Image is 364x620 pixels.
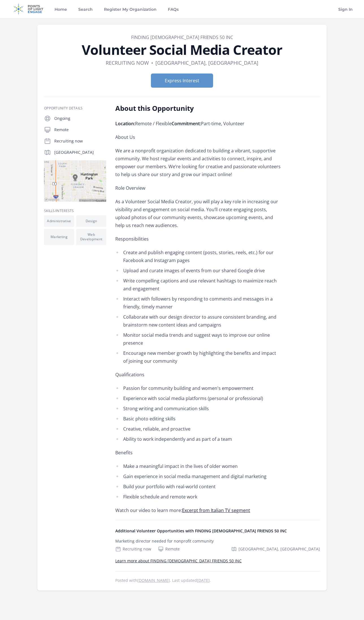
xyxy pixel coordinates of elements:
h4: Additional Volunteer Opportunities with FINDING [DEMOGRAPHIC_DATA] FRIENDS 50 INC [115,528,320,534]
li: Gain experience in social media management and digital marketing [115,472,281,480]
div: Remote [158,546,180,552]
a: Marketing director needed for nonprofit community Recruiting now Remote [GEOGRAPHIC_DATA], [GEOGR... [113,534,322,556]
dd: [GEOGRAPHIC_DATA], [GEOGRAPHIC_DATA] [155,59,258,67]
a: Learn more about FINDING [DEMOGRAPHIC_DATA] FRIENDS 50 INC [115,558,242,563]
h1: Volunteer Social Media Creator [44,43,320,57]
p: Ongoing [54,116,106,121]
li: Write compelling captions and use relevant hashtags to maximize reach and engagement [115,277,281,293]
li: Collaborate with our design director to assure consistent branding, and brainstorm new content id... [115,313,281,329]
a: Excerpt from Italian TV segment [182,507,250,513]
div: Marketing director needed for nonprofit community [115,538,214,544]
strong: Location: [115,120,135,127]
li: Upload and curate images of events from our shared Google drive [115,267,281,275]
li: Experience with social media platforms (personal or professional) [115,394,281,402]
li: Strong writing and communication skills [115,405,281,412]
li: Monitor social media trends and suggest ways to improve our online presence [115,331,281,347]
li: Interact with followers by responding to comments and messages in a friendly, timely manner [115,295,281,311]
strong: Commitment: [172,120,201,127]
li: Build your portfolio with real-world content [115,483,281,491]
li: Ability to work independently and as part of a team [115,435,281,443]
li: Basic photo editing skills [115,415,281,423]
dd: Recruiting now [106,59,149,67]
p: Remote [54,127,106,133]
p: Watch our video to learn more: [115,506,281,514]
li: Passion for community building and women's empowerment [115,384,281,392]
a: FINDING [DEMOGRAPHIC_DATA] FRIENDS 50 INC [131,34,233,40]
div: Recruiting now [115,546,151,552]
p: Recruiting now [54,138,106,144]
button: Express Interest [151,74,213,88]
li: Marketing [44,229,74,245]
img: Map [44,160,106,202]
li: Design [76,215,106,227]
li: Make a meaningful impact in the lives of older women [115,462,281,470]
span: [GEOGRAPHIC_DATA], [GEOGRAPHIC_DATA] [239,546,320,552]
li: Create and publish engaging content (posts, stories, reels, etc.) for our Facebook and Instagram ... [115,249,281,264]
p: We are a nonprofit organization dedicated to building a vibrant, supportive community. We host re... [115,147,281,178]
h3: Opportunity Details [44,106,106,111]
p: Remote / Flexible Part-time, Volunteer [115,120,281,128]
p: As a Volunteer Social Media Creator, you will play a key role in increasing our visibility and en... [115,198,281,229]
div: About Us Role Overview Responsibilities Qualifications Benefits [115,120,281,514]
abbr: Thu, Sep 25, 2025 7:44 PM [197,578,210,583]
li: Encourage new member growth by highlighting the benefits and impact of joining our community [115,349,281,365]
p: [GEOGRAPHIC_DATA] [54,150,106,155]
li: Administrative [44,215,74,227]
li: Creative, reliable, and proactive [115,425,281,433]
div: • [151,59,153,67]
li: Flexible schedule and remote work [115,493,281,501]
a: [DOMAIN_NAME] [137,578,170,583]
h2: About this Opportunity [115,104,281,113]
h3: Skills/Interests [44,209,106,213]
li: Web Development [76,229,106,245]
p: Posted with . Last updated . [115,578,320,583]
